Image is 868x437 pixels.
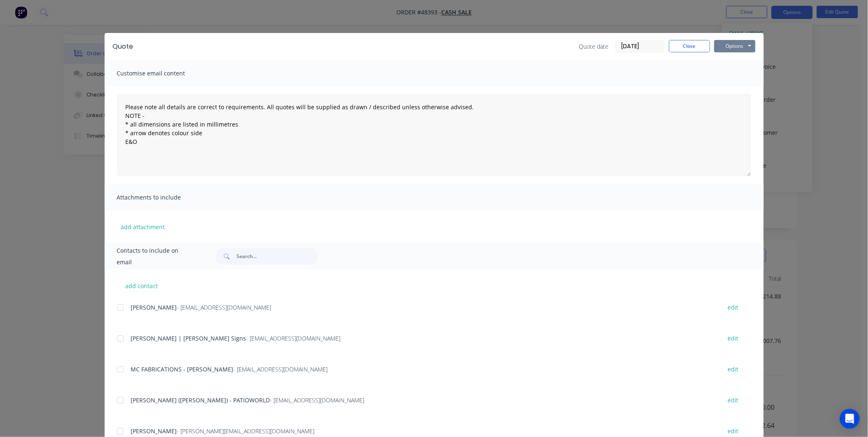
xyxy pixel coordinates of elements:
[117,245,195,268] span: Contacts to include on email
[723,364,744,375] button: edit
[177,427,315,435] span: - [PERSON_NAME][EMAIL_ADDRESS][DOMAIN_NAME]
[131,334,246,342] span: [PERSON_NAME] | [PERSON_NAME] Signs
[117,280,166,292] button: add contact
[131,365,234,373] span: MC FABRICATIONS - [PERSON_NAME]
[723,395,744,406] button: edit
[723,425,744,437] button: edit
[723,302,744,313] button: edit
[113,42,133,52] div: Quote
[117,192,208,203] span: Attachments to include
[234,365,328,373] span: - [EMAIL_ADDRESS][DOMAIN_NAME]
[714,40,756,52] button: Options
[131,396,270,404] span: [PERSON_NAME] ([PERSON_NAME]) - PATIOWORLD
[236,248,318,265] input: Search...
[131,427,177,435] span: [PERSON_NAME]
[177,303,271,311] span: - [EMAIL_ADDRESS][DOMAIN_NAME]
[669,40,710,52] button: Close
[840,409,860,429] div: Open Intercom Messenger
[131,303,177,311] span: [PERSON_NAME]
[270,396,365,404] span: - [EMAIL_ADDRESS][DOMAIN_NAME]
[117,94,751,176] textarea: Please note all details are correct to requirements. All quotes will be supplied as drawn / descr...
[117,68,208,79] span: Customise email content
[579,42,609,51] span: Quote date
[246,334,341,342] span: - [EMAIL_ADDRESS][DOMAIN_NAME]
[117,221,169,233] button: add attachment
[723,333,744,344] button: edit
